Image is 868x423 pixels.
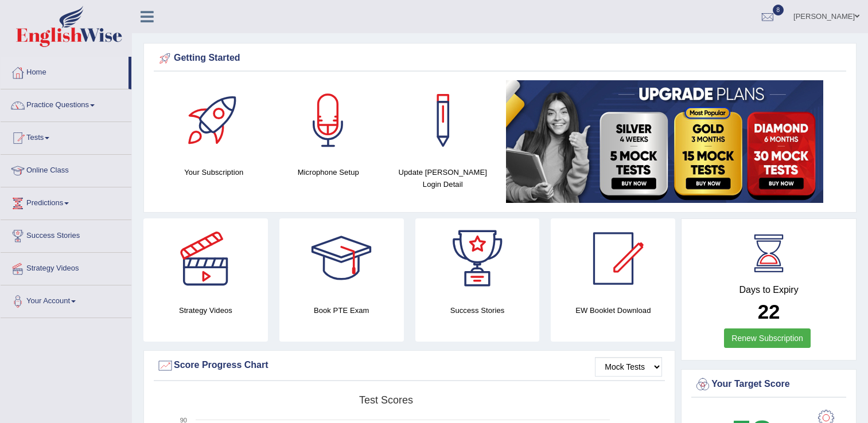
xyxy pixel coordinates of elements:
h4: Microphone Setup [277,166,380,178]
img: small5.jpg [506,80,823,203]
a: Renew Subscription [724,328,811,348]
a: Strategy Videos [1,253,131,281]
div: Score Progress Chart [157,357,662,374]
a: Your Account [1,285,131,314]
a: Practice Questions [1,89,131,118]
a: Tests [1,122,131,151]
h4: EW Booklet Download [551,304,675,316]
a: Online Class [1,155,131,183]
h4: Update [PERSON_NAME] Login Detail [391,166,495,190]
h4: Strategy Videos [143,304,268,316]
h4: Success Stories [415,304,540,316]
a: Home [1,57,129,85]
div: Your Target Score [694,376,843,393]
b: 22 [758,300,780,323]
h4: Book PTE Exam [279,304,404,316]
a: Predictions [1,187,131,216]
div: Getting Started [157,50,843,67]
h4: Your Subscription [162,166,266,178]
tspan: Test scores [359,394,413,406]
a: Success Stories [1,220,131,249]
h4: Days to Expiry [694,285,843,295]
span: 8 [773,5,784,15]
